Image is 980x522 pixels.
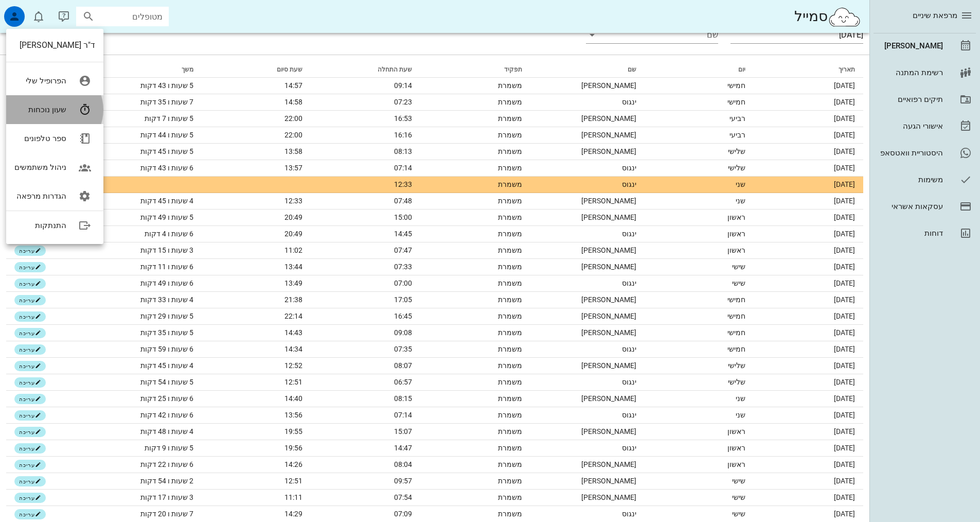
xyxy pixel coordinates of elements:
[311,61,420,78] th: שעת התחלה
[728,164,745,172] span: שלישי
[727,460,745,468] span: ראשון
[14,377,46,388] button: עריכה
[736,411,745,419] span: שני
[420,374,530,391] td: משמרת
[394,98,412,106] span: 07:23
[140,246,193,254] span: 3 שעות ו 15 דקות
[394,197,412,205] span: 07:48
[834,114,855,123] span: [DATE]
[19,346,41,353] span: עריכה
[878,176,943,184] div: משימות
[732,279,745,287] span: שישי
[834,263,855,271] span: [DATE]
[727,246,745,254] span: ראשון
[834,295,855,304] span: [DATE]
[284,147,302,155] span: 13:58
[874,60,976,85] a: רשימת המתנה
[736,197,745,205] span: שני
[581,312,636,320] span: [PERSON_NAME]
[284,411,302,419] span: 13:56
[19,495,41,501] span: עריכה
[140,164,193,172] span: 6 שעות ו 43 דקות
[834,361,855,370] span: [DATE]
[284,394,302,403] span: 14:40
[394,131,412,139] span: 16:16
[140,460,193,468] span: 6 שעות ו 22 דקות
[834,444,855,452] span: [DATE]
[728,378,745,386] span: שלישי
[420,325,530,341] td: משמרת
[14,493,46,503] button: עריכה
[581,427,636,436] span: [PERSON_NAME]
[839,66,855,73] span: תאריך
[284,131,302,139] span: 22:00
[728,147,745,155] span: שלישי
[834,328,855,337] span: [DATE]
[645,61,754,78] th: יום: לא ממוין. לחץ למיון לפי סדר עולה. הפעל למיון עולה.
[19,396,41,402] span: עריכה
[727,81,745,90] span: חמישי
[140,411,193,419] span: 6 שעות ו 42 דקות
[140,147,193,155] span: 5 שעות ו 45 דקות
[874,141,976,165] a: היסטוריית וואטסאפ
[834,493,855,501] span: [DATE]
[834,98,855,106] span: [DATE]
[140,197,193,205] span: 4 שעות ו 45 דקות
[394,361,412,370] span: 08:07
[874,87,976,112] a: תיקים רפואיים
[420,308,530,325] td: משמרת
[145,114,193,123] span: 5 שעות ו 7 דקות
[834,180,855,188] span: [DATE]
[19,379,41,386] span: עריכה
[19,478,41,484] span: עריכה
[19,330,41,336] span: עריכה
[581,81,636,90] span: [PERSON_NAME]
[284,427,302,436] span: 19:55
[834,510,855,518] span: [DATE]
[420,226,530,242] td: משמרת
[19,429,41,435] span: עריכה
[284,279,302,287] span: 13:49
[420,457,530,473] td: משמרת
[874,114,976,138] a: אישורי הגעה
[420,473,530,490] td: משמרת
[14,105,66,114] div: שעון נוכחות
[19,248,41,254] span: עריכה
[140,81,193,90] span: 5 שעות ו 43 דקות
[834,147,855,155] span: [DATE]
[394,279,412,287] span: 07:00
[140,263,193,271] span: 6 שעות ו 11 דקות
[736,180,745,188] span: שני
[530,61,644,78] th: שם: לא ממוין. לחץ למיון לפי סדר עולה. הפעל למיון עולה.
[284,460,302,468] span: 14:26
[420,341,530,358] td: משמרת
[420,160,530,177] td: משמרת
[284,81,302,90] span: 14:57
[140,510,193,518] span: 7 שעות ו 20 דקות
[19,363,41,369] span: עריכה
[14,163,66,172] div: ניהול משתמשים
[394,81,412,90] span: 09:14
[622,510,636,518] span: ינגוס
[794,6,861,28] div: סמייל
[628,66,636,73] span: שם
[834,164,855,172] span: [DATE]
[834,411,855,419] span: [DATE]
[878,42,943,50] div: [PERSON_NAME]
[284,493,302,501] span: 11:11
[140,312,193,320] span: 5 שעות ו 29 דקות
[834,312,855,320] span: [DATE]
[394,263,412,271] span: 07:33
[19,412,41,419] span: עריכה
[727,98,745,106] span: חמישי
[284,328,302,337] span: 14:43
[394,230,412,238] span: 14:45
[14,311,46,322] button: עריכה
[394,246,412,254] span: 07:47
[145,444,193,452] span: 5 שעות ו 9 דקות
[14,262,46,272] button: עריכה
[19,511,41,517] span: עריכה
[728,361,745,370] span: שלישי
[14,134,66,143] div: ספר טלפונים
[394,164,412,172] span: 07:14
